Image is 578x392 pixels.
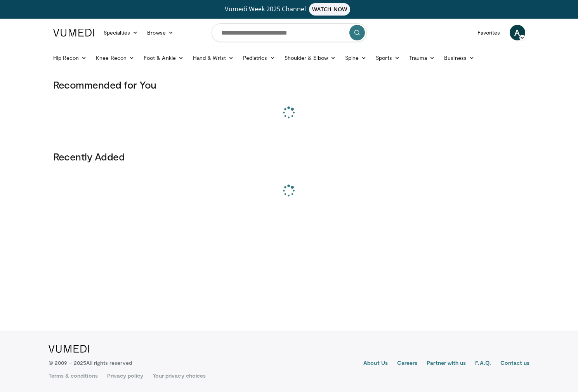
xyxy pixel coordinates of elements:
[404,50,440,66] a: Trauma
[500,359,530,368] a: Contact us
[53,29,94,37] img: VuMedi Logo
[363,359,388,368] a: About Us
[99,25,143,40] a: Specialties
[153,372,206,380] a: Your privacy choices
[139,50,188,66] a: Foot & Ankle
[309,3,350,16] span: WATCH NOW
[510,25,525,40] a: A
[49,345,89,353] img: VuMedi Logo
[49,50,92,66] a: Hip Recon
[340,50,371,66] a: Spine
[280,50,340,66] a: Shoulder & Elbow
[439,50,479,66] a: Business
[107,372,143,380] a: Privacy policy
[397,359,418,368] a: Careers
[473,25,505,40] a: Favorites
[53,78,525,91] h3: Recommended for You
[427,359,466,368] a: Partner with us
[53,150,525,163] h3: Recently Added
[212,23,367,42] input: Search topics, interventions
[91,50,139,66] a: Knee Recon
[49,359,132,367] p: © 2009 – 2025
[371,50,404,66] a: Sports
[86,359,132,366] span: All rights reserved
[475,359,491,368] a: F.A.Q.
[142,25,178,40] a: Browse
[54,3,524,16] a: Vumedi Week 2025 ChannelWATCH NOW
[238,50,280,66] a: Pediatrics
[49,372,98,380] a: Terms & conditions
[188,50,238,66] a: Hand & Wrist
